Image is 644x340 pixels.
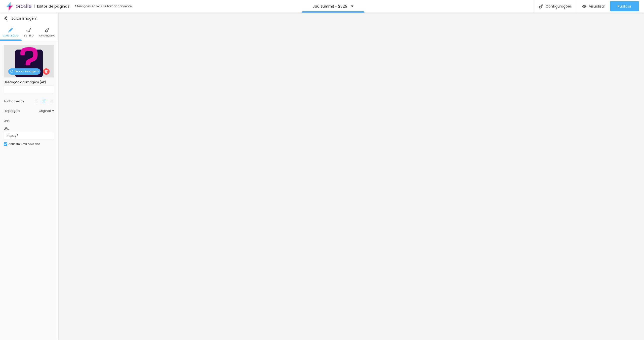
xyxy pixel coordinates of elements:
img: Icone [26,28,31,32]
div: Descrição da imagem (Alt) [4,80,54,84]
div: Abrir em uma nova aba [9,143,40,145]
img: Icone [539,4,543,9]
span: Avançado [39,34,55,37]
span: Original [39,109,54,112]
div: Alinhamento [4,100,34,103]
img: Icone [45,70,48,73]
div: URL [4,126,54,131]
img: paragraph-left-align.svg [35,100,38,103]
span: Trocar imagem [8,68,41,75]
div: Proporção [4,109,39,112]
iframe: Editor [58,13,644,340]
img: Icone [10,70,13,73]
img: Icone [4,143,7,145]
button: Publicar [610,1,639,11]
div: Link [4,115,54,124]
span: Visualizar [589,4,605,8]
div: Alterações salvas automaticamente [74,5,132,8]
span: Estilo [24,34,34,37]
img: paragraph-center-align.svg [42,100,46,103]
span: Conteúdo [3,34,19,37]
img: paragraph-right-align.svg [50,100,53,103]
div: Editor de páginas [34,5,69,8]
p: Jaú Summit - 2025 [313,5,347,8]
img: view-1.svg [582,4,586,9]
button: Visualizar [577,1,610,11]
img: Icone [4,16,8,20]
img: Icone [45,28,49,32]
img: Icone [8,28,13,32]
span: Publicar [618,4,631,8]
div: Editar Imagem [4,16,37,20]
div: Link [4,118,10,123]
